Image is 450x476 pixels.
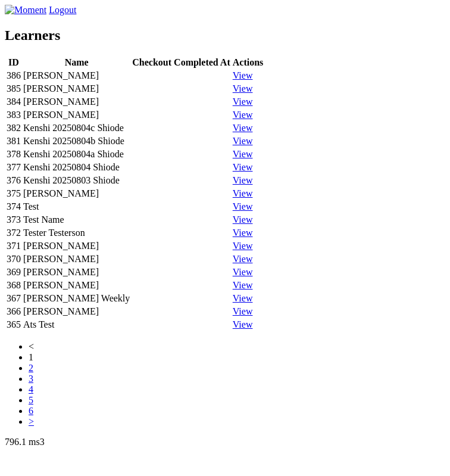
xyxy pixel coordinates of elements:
[29,374,33,384] a: 3
[23,201,130,212] div: Test
[29,384,33,394] a: 4
[5,341,445,427] nav: Pages
[23,123,130,133] div: Kenshi 20250804c Shiode
[7,97,21,107] div: 384
[23,254,130,265] div: [PERSON_NAME]
[23,228,130,238] div: Tester Testerson
[23,241,130,251] div: [PERSON_NAME]
[7,110,21,120] div: 383
[233,201,253,211] a: View
[6,57,21,69] th: ID
[29,341,34,351] a: Previous
[7,319,21,330] div: 365
[7,293,21,304] div: 367
[233,254,253,264] a: View
[29,437,40,447] span: ms
[7,201,21,212] div: 374
[7,306,21,317] div: 366
[233,175,253,185] a: View
[7,83,21,94] div: 385
[233,293,253,303] a: View
[23,110,130,120] div: [PERSON_NAME]
[23,267,130,278] div: [PERSON_NAME]
[5,5,46,15] img: Moment
[7,241,21,251] div: 371
[29,395,33,405] a: 5
[7,267,21,278] div: 369
[23,188,130,199] div: [PERSON_NAME]
[233,280,253,290] a: View
[7,149,21,160] div: 378
[233,319,253,329] a: View
[23,97,130,107] div: [PERSON_NAME]
[7,188,21,199] div: 375
[23,57,130,69] th: Name
[23,136,130,147] div: Kenshi 20250804b Shiode
[7,123,21,133] div: 382
[233,97,253,107] a: View
[233,136,253,146] a: View
[29,406,33,416] a: 6
[40,437,45,447] span: 3
[7,254,21,265] div: 370
[23,214,130,225] div: Test Name
[233,162,253,172] a: View
[5,437,26,447] span: 796.1
[7,70,21,81] div: 386
[232,57,264,69] th: Actions
[23,70,130,81] div: [PERSON_NAME]
[233,83,253,94] a: View
[23,149,130,160] div: Kenshi 20250804a Shiode
[233,70,253,80] a: View
[23,319,130,330] div: Ats Test
[29,352,33,362] a: 1
[233,228,253,238] a: View
[233,149,253,159] a: View
[23,175,130,186] div: Kenshi 20250803 Shiode
[5,27,445,43] h2: Learners
[233,241,253,251] a: View
[49,5,76,15] a: Logout
[23,293,130,304] div: [PERSON_NAME] Weekly
[29,363,33,373] a: 2
[233,188,253,198] a: View
[7,280,21,291] div: 368
[7,175,21,186] div: 376
[233,267,253,277] a: View
[23,306,130,317] div: [PERSON_NAME]
[29,416,34,427] a: Next
[233,214,253,225] a: View
[233,123,253,133] a: View
[23,162,130,173] div: Kenshi 20250804 Shiode
[233,306,253,316] a: View
[23,83,130,94] div: [PERSON_NAME]
[7,136,21,147] div: 381
[7,214,21,225] div: 373
[7,162,21,173] div: 377
[7,228,21,238] div: 372
[132,57,230,69] th: Checkout Completed At
[233,110,253,120] a: View
[23,280,130,291] div: [PERSON_NAME]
